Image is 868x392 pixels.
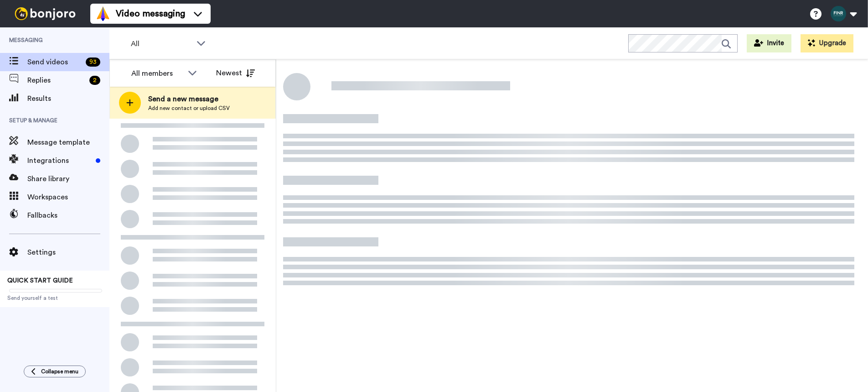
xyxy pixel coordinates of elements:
span: Integrations [27,155,92,166]
span: Send videos [27,57,82,68]
span: Share library [27,173,109,184]
span: Fallbacks [27,210,109,221]
span: Send a new message [148,94,230,105]
button: Invite [747,34,791,52]
button: Newest [209,64,262,82]
button: Upgrade [801,34,853,52]
span: Send yourself a test [7,294,102,302]
span: Video messaging [116,7,185,20]
span: All [131,38,192,49]
button: Collapse menu [24,366,86,377]
img: bj-logo-header-white.svg [11,7,79,20]
span: Results [27,93,109,104]
span: Add new contact or upload CSV [148,105,230,112]
span: Collapse menu [41,368,78,375]
div: All members [131,68,183,79]
div: 93 [86,57,100,67]
span: QUICK START GUIDE [7,277,73,284]
span: Workspaces [27,192,109,203]
span: Message template [27,137,109,148]
span: Settings [27,247,109,258]
span: Replies [27,75,86,86]
div: 2 [89,76,100,85]
img: vm-color.svg [96,6,110,21]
